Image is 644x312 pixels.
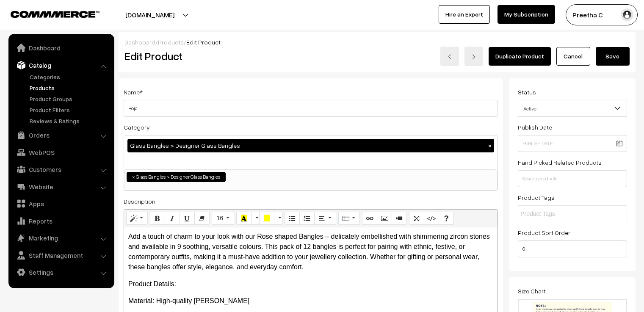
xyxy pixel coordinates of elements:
a: My Subscription [498,5,555,24]
a: Cancel [556,47,590,66]
a: WebPOS [11,145,111,160]
img: right-arrow.png [471,54,476,59]
button: Code View [424,212,439,225]
div: / / [124,38,630,47]
a: Marketing [11,230,111,246]
p: Product Details: [128,279,493,289]
button: Full Screen [409,212,424,225]
button: Paragraph [314,212,336,225]
img: user [621,8,633,21]
a: Duplicate Product [489,47,551,66]
button: Video [392,212,407,225]
button: Bold (CTRL+B) [150,212,165,225]
button: Font Size [212,212,234,225]
label: Name [124,88,143,97]
a: Settings [11,265,111,280]
button: × [486,142,494,149]
a: Categories [28,72,111,81]
a: Apps [11,196,111,211]
input: Search products [518,170,627,187]
span: 16 [216,215,223,221]
button: [DOMAIN_NAME] [96,4,204,25]
a: Product Filters [28,105,111,114]
img: COMMMERCE [11,11,100,17]
a: Catalog [11,58,111,73]
a: Customers [11,162,111,177]
button: Italic (CTRL+I) [165,212,180,225]
label: Category [124,123,150,132]
span: Active [518,101,627,116]
p: Material: High-quality [PERSON_NAME] [128,296,493,306]
input: Name [124,100,498,117]
a: Product Groups [28,94,111,103]
a: Hire an Expert [439,5,490,24]
button: More Color [251,212,260,225]
button: Link (CTRL+K) [362,212,377,225]
button: Recent Color [236,212,252,225]
p: Add a touch of charm to your look with our Rose shaped Bangles – delicately embellished with shim... [128,232,493,272]
a: Orders [11,127,111,143]
a: Products [28,83,111,92]
button: Unordered list (CTRL+SHIFT+NUM7) [285,212,300,225]
a: Website [11,179,111,194]
button: Picture [377,212,392,225]
button: Preetha C [566,4,638,25]
div: Glass Bangles > Designer Glass Bangles [127,139,494,152]
label: Hand Picked Related Products [518,158,602,167]
button: Remove Font Style (CTRL+\) [194,212,210,225]
label: Product Tags [518,193,555,202]
button: Underline (CTRL+U) [180,212,195,225]
a: Products [158,39,184,46]
button: Background Color [259,212,274,225]
a: COMMMERCE [11,8,85,19]
input: Product Tags [520,210,594,218]
a: Reviews & Ratings [28,116,111,125]
span: × [132,173,135,181]
img: left-arrow.png [447,54,452,59]
button: Table [338,212,360,225]
span: Active [518,100,627,117]
label: Publish Date [518,123,552,132]
button: Save [596,47,630,66]
label: Size Chart [518,287,546,295]
input: Publish Date [518,135,627,152]
li: Glass Bangles > Designer Glass Bangles [127,172,226,182]
label: Product Sort Order [518,228,570,237]
input: Enter Number [518,240,627,257]
button: Help [439,212,454,225]
a: Staff Management [11,248,111,263]
button: Style [126,212,148,225]
span: Edit Product [186,39,221,46]
button: More Color [274,212,282,225]
a: Dashboard [11,40,111,55]
label: Description [124,197,155,206]
h2: Edit Product [124,50,328,63]
label: Status [518,88,536,97]
button: Ordered list (CTRL+SHIFT+NUM8) [299,212,315,225]
a: Dashboard [124,39,155,46]
a: Reports [11,213,111,229]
